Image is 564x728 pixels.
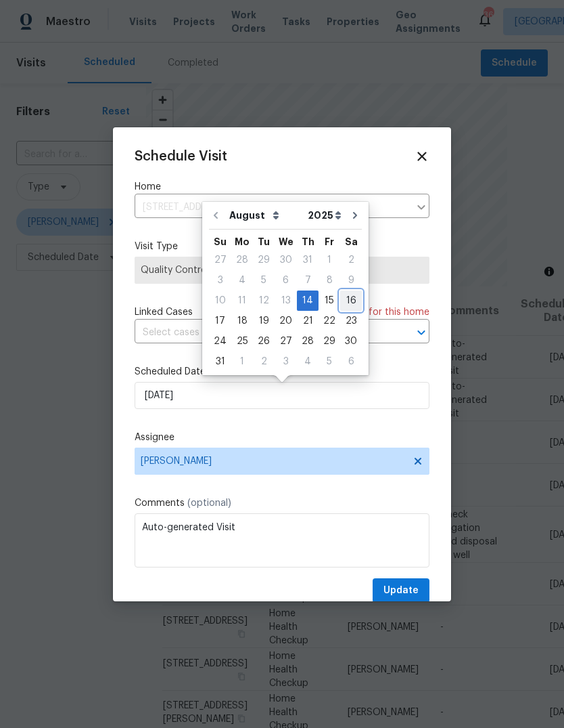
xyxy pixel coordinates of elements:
[253,351,275,372] div: Tue Sep 02 2025
[135,305,193,319] span: Linked Cases
[235,237,250,247] abbr: Monday
[253,331,275,351] div: Tue Aug 26 2025
[319,352,340,371] div: 5
[340,352,362,371] div: 6
[415,149,429,164] span: Close
[253,352,275,371] div: 2
[340,271,362,290] div: 9
[231,291,253,310] div: 11
[319,351,340,372] div: Fri Sep 05 2025
[340,311,362,331] div: Sat Aug 23 2025
[135,322,392,343] input: Select cases
[297,332,319,351] div: 28
[231,251,253,270] div: 28
[141,456,406,467] span: [PERSON_NAME]
[275,311,297,331] div: Wed Aug 20 2025
[209,312,231,330] div: 17
[253,311,275,331] div: Tue Aug 19 2025
[231,291,253,311] div: Mon Aug 11 2025
[275,351,297,372] div: Wed Sep 03 2025
[297,251,319,270] div: 31
[209,250,231,270] div: Sun Jul 27 2025
[253,270,275,291] div: Tue Aug 05 2025
[135,431,429,444] label: Assignee
[297,270,319,291] div: Thu Aug 07 2025
[275,251,297,270] div: 30
[275,250,297,270] div: Wed Jul 30 2025
[231,312,253,330] div: 18
[279,237,293,247] abbr: Wednesday
[297,291,319,311] div: Thu Aug 14 2025
[319,312,340,330] div: 22
[297,352,319,371] div: 4
[253,250,275,270] div: Tue Jul 29 2025
[340,332,362,351] div: 30
[275,312,297,330] div: 20
[297,311,319,331] div: Thu Aug 21 2025
[275,352,297,371] div: 3
[319,311,340,331] div: Fri Aug 22 2025
[135,240,429,253] label: Visit Type
[135,365,429,379] label: Scheduled Date
[209,291,231,310] div: 10
[275,270,297,291] div: Wed Aug 06 2025
[209,251,231,270] div: 27
[206,202,226,229] button: Go to previous month
[345,237,358,247] abbr: Saturday
[253,251,275,270] div: 29
[319,270,340,291] div: Fri Aug 08 2025
[135,197,409,218] input: Enter in an address
[319,271,340,290] div: 8
[340,331,362,351] div: Sat Aug 30 2025
[340,270,362,291] div: Sat Aug 09 2025
[275,331,297,351] div: Wed Aug 27 2025
[209,352,231,371] div: 31
[141,263,423,277] span: Quality Control
[319,332,340,351] div: 29
[231,331,253,351] div: Mon Aug 25 2025
[297,312,319,330] div: 21
[412,323,431,342] button: Open
[231,311,253,331] div: Mon Aug 18 2025
[231,332,253,351] div: 25
[231,270,253,291] div: Mon Aug 04 2025
[209,351,231,372] div: Sun Aug 31 2025
[209,311,231,331] div: Sun Aug 17 2025
[187,498,231,508] span: (optional)
[304,205,345,226] select: Year
[340,312,362,330] div: 23
[253,312,275,330] div: 19
[319,291,340,310] div: 15
[135,382,429,409] input: M/D/YYYY
[253,332,275,351] div: 26
[297,351,319,372] div: Thu Sep 04 2025
[226,205,304,226] select: Month
[209,291,231,311] div: Sun Aug 10 2025
[275,332,297,351] div: 27
[231,271,253,290] div: 4
[258,237,270,247] abbr: Tuesday
[319,331,340,351] div: Fri Aug 29 2025
[297,271,319,290] div: 7
[319,291,340,311] div: Fri Aug 15 2025
[231,351,253,372] div: Mon Sep 01 2025
[340,251,362,270] div: 2
[135,496,429,510] label: Comments
[231,352,253,371] div: 1
[275,291,297,311] div: Wed Aug 13 2025
[135,513,429,568] textarea: Auto-generated Visit
[297,331,319,351] div: Thu Aug 28 2025
[253,271,275,290] div: 5
[340,351,362,372] div: Sat Sep 06 2025
[297,250,319,270] div: Thu Jul 31 2025
[319,251,340,270] div: 1
[209,270,231,291] div: Sun Aug 03 2025
[383,582,419,599] span: Update
[297,291,319,310] div: 14
[302,237,314,247] abbr: Thursday
[340,250,362,270] div: Sat Aug 02 2025
[345,202,365,229] button: Go to next month
[275,291,297,310] div: 13
[209,331,231,351] div: Sun Aug 24 2025
[340,291,362,311] div: Sat Aug 16 2025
